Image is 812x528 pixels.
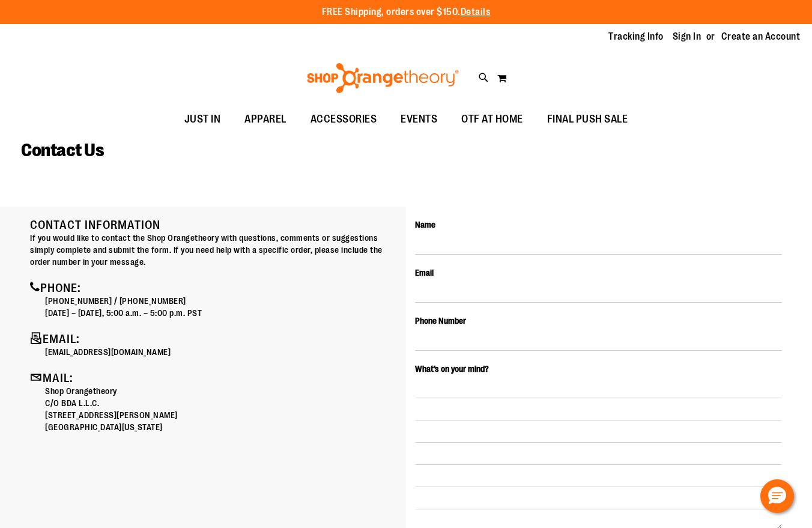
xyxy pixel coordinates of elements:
img: Shop Orangetheory [305,63,461,93]
span: EVENTS [401,106,437,133]
a: ACCESSORIES [298,106,389,133]
a: EVENTS [389,106,449,133]
a: APPAREL [232,106,298,133]
a: FINAL PUSH SALE [535,106,640,133]
p: If you would like to contact the Shop Orangetheory with questions, comments or suggestions simply... [30,232,397,268]
button: Hello, have a question? Let’s chat. [760,479,794,513]
span: ACCESSORIES [311,106,377,133]
span: Name [415,220,435,229]
p: C/O BDA L.L.C. [45,397,397,409]
a: OTF AT HOME [449,106,535,133]
p: FREE Shipping, orders over $150. [322,5,491,19]
a: Tracking Info [608,30,664,43]
a: Details [461,7,491,17]
span: What’s on your mind? [415,364,489,374]
h4: Phone: [30,280,397,295]
span: OTF AT HOME [461,106,523,133]
span: APPAREL [244,106,286,133]
p: [DATE] – [DATE], 5:00 a.m. – 5:00 p.m. PST [45,307,397,319]
p: [STREET_ADDRESS][PERSON_NAME] [45,409,397,421]
h4: Mail: [30,370,397,385]
p: [PHONE_NUMBER] / [PHONE_NUMBER] [45,295,397,307]
span: FINAL PUSH SALE [547,106,628,133]
span: Contact Us [21,140,104,160]
h4: Email: [30,331,397,346]
h4: Contact Information [30,219,397,232]
span: Phone Number [415,316,466,326]
p: [EMAIL_ADDRESS][DOMAIN_NAME] [45,346,397,358]
span: Email [415,268,434,278]
p: Shop Orangetheory [45,385,397,397]
p: [GEOGRAPHIC_DATA][US_STATE] [45,421,397,433]
a: Sign In [673,30,701,43]
a: JUST IN [172,106,233,133]
a: Create an Account [721,30,801,43]
span: JUST IN [184,106,221,133]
